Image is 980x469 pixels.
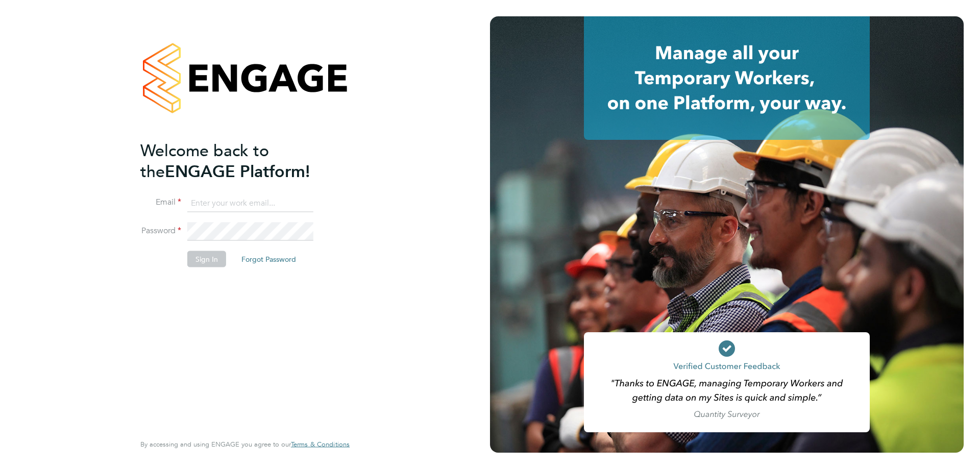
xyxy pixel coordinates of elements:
label: Email [140,197,181,208]
span: By accessing and using ENGAGE you agree to our [140,440,350,449]
h2: ENGAGE Platform! [140,140,339,182]
button: Sign In [187,251,226,267]
label: Password [140,226,181,236]
input: Enter your work email... [187,194,313,212]
button: Forgot Password [233,251,304,267]
a: Terms & Conditions [291,440,350,449]
span: Welcome back to the [140,140,269,181]
span: Terms & Conditions [291,440,350,449]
